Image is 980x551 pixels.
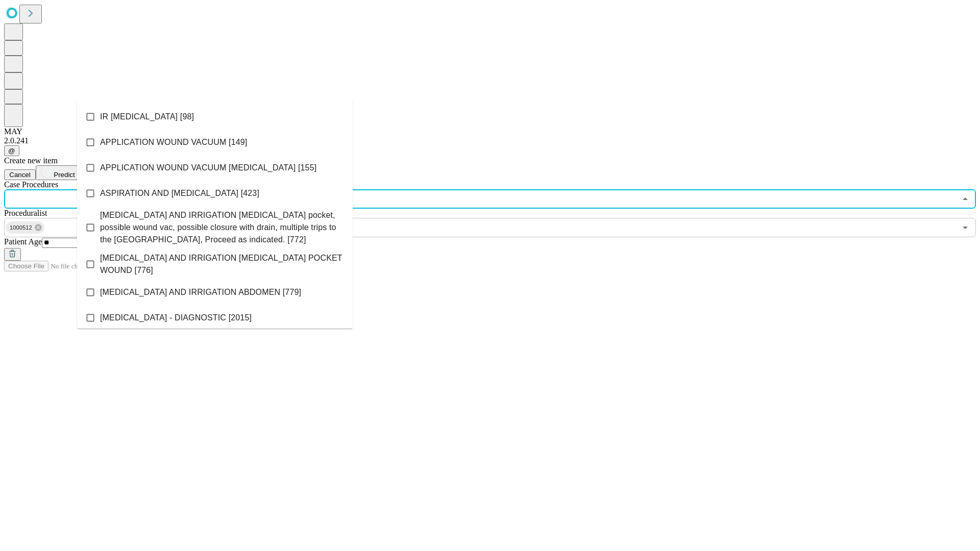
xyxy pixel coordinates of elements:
span: IR [MEDICAL_DATA] [98] [100,111,194,123]
span: @ [8,147,15,155]
button: @ [4,145,19,156]
span: Scheduled Procedure [4,180,58,189]
span: Proceduralist [4,209,47,217]
button: Close [958,192,972,206]
button: Open [958,220,972,235]
span: [MEDICAL_DATA] - DIAGNOSTIC [2015] [100,312,252,324]
span: Cancel [9,171,31,179]
span: Predict [54,171,75,179]
span: 1000512 [6,222,36,234]
span: [MEDICAL_DATA] AND IRRIGATION [MEDICAL_DATA] POCKET WOUND [776] [100,252,345,277]
span: Create new item [4,156,58,165]
button: Predict [36,165,83,180]
span: ASPIRATION AND [MEDICAL_DATA] [423] [100,187,259,199]
div: 2.0.241 [4,136,976,145]
span: Patient Age [4,237,42,246]
span: APPLICATION WOUND VACUUM [MEDICAL_DATA] [155] [100,162,316,174]
span: [MEDICAL_DATA] AND IRRIGATION ABDOMEN [779] [100,286,301,298]
div: 1000512 [6,221,44,234]
span: APPLICATION WOUND VACUUM [149] [100,136,247,148]
div: MAY [4,127,976,136]
button: Cancel [4,169,36,180]
span: [MEDICAL_DATA] AND IRRIGATION [MEDICAL_DATA] pocket, possible wound vac, possible closure with dr... [100,209,345,246]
